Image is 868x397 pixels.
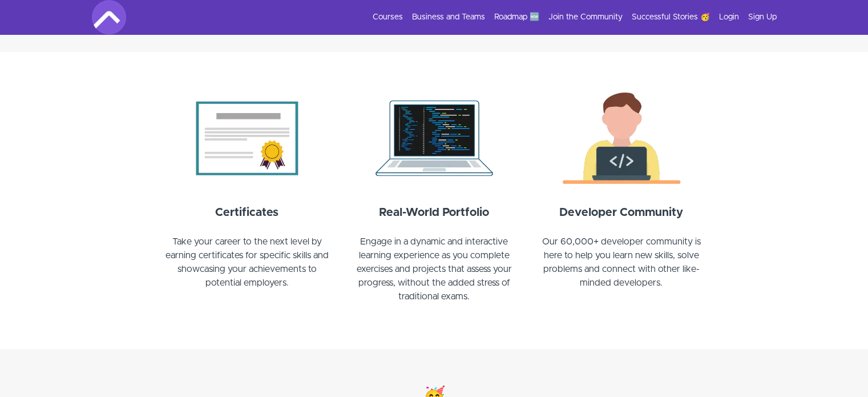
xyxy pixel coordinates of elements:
span: Our 60,000+ developer community is here to help you learn new skills, solve problems and connect ... [542,237,701,287]
img: Certificates [160,86,334,190]
strong: Real-World Portfolio [379,207,489,218]
a: Roadmap 🆕 [494,11,539,23]
strong: Developer Community [559,207,683,218]
a: Join the Community [548,11,623,23]
span: Take your career to the next level by earning certificates for specific skills and showcasing you... [165,237,329,287]
img: Join out Developer Community [535,86,708,190]
p: Engage in a dynamic and interactive learning experience as you complete exercises and projects th... [348,235,521,317]
a: Login [719,11,739,23]
a: Sign Up [748,11,777,23]
a: Courses [373,11,403,23]
a: Business and Teams [412,11,485,23]
img: Create a real-world portfolio [348,86,521,190]
a: Successful Stories 🥳 [632,11,710,23]
strong: Certificates [215,207,278,218]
